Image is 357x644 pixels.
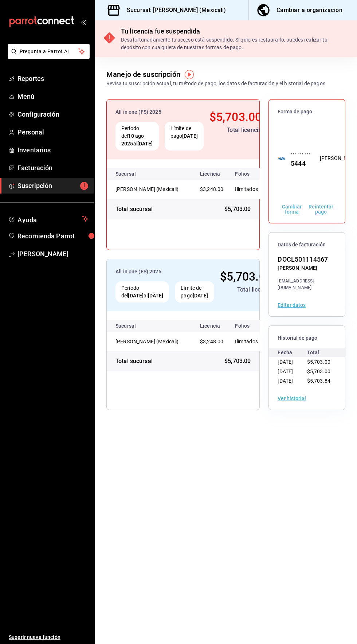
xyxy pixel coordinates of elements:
span: $3,248.00 [200,186,223,192]
button: open_drawer_menu [80,19,86,25]
span: Sugerir nueva función [9,633,89,641]
strong: [DATE] [148,293,163,298]
div: [DATE] [278,367,307,376]
span: Configuración [17,109,89,119]
span: $5,703.00 [220,270,272,284]
div: Límite de pago [175,281,214,303]
div: Total licencia [209,126,262,134]
div: Periodo del al [115,122,159,151]
h3: Sucursal: [PERSON_NAME] (Mexicali) [121,6,226,15]
button: Editar datos [278,303,306,308]
div: Manejo de suscripción [106,69,180,80]
div: Tortas Omar (Mexicali) [115,338,188,345]
div: Sucursal [115,323,156,329]
div: [PERSON_NAME] (Mexicali) [115,338,188,345]
strong: [DATE] [137,141,153,147]
th: Folios [229,168,264,180]
td: Ilimitados [229,332,264,351]
span: [PERSON_NAME] [17,249,89,259]
strong: [DATE] [128,293,144,298]
button: Ver historial [278,396,306,401]
span: Reportes [17,74,89,83]
span: Facturación [17,163,89,173]
span: Forma de pago [278,108,336,115]
th: Licencia [194,320,229,332]
div: DOCL501114567 [278,254,336,264]
img: Tooltip marker [185,70,194,79]
strong: [DATE] [193,293,208,298]
div: Total licencia [220,285,272,294]
span: $5,703.00 [209,110,262,124]
div: Cambiar a organización [276,5,342,15]
div: Total [307,348,336,357]
span: Personal [17,127,89,137]
div: Total sucursal [115,205,153,214]
span: Suscripción [17,181,89,191]
div: Tu licencia fue suspendida [121,26,348,36]
span: Recomienda Parrot [17,231,89,241]
div: [DATE] [278,357,307,367]
button: Cambiar forma [278,204,306,214]
th: Folios [229,320,264,332]
div: Fecha [278,348,307,357]
span: $5,703.84 [307,378,330,384]
div: Tortas Omar (Mexicali) [115,186,188,193]
div: Total sucursal [115,357,153,366]
span: Datos de facturación [278,241,336,248]
span: $5,703.00 [307,368,330,374]
div: [PERSON_NAME] (Mexicali) [115,186,188,193]
td: Ilimitados [229,180,264,199]
span: Inventarios [17,145,89,155]
div: Límite de pago [165,122,204,151]
span: Pregunta a Parrot AI [20,48,78,55]
div: Sucursal [115,171,156,177]
div: ··· ··· ··· 5444 [285,149,311,168]
div: [EMAIL_ADDRESS][DOMAIN_NAME] [278,278,336,291]
button: Pregunta a Parrot AI [8,44,90,59]
span: $5,703.00 [224,205,251,214]
div: All in one (FS) 2025 [115,268,214,276]
strong: [DATE] [182,133,198,139]
div: [PERSON_NAME] [278,264,336,272]
button: Reintentar pago [306,204,336,214]
th: Licencia [194,168,229,180]
span: Historial de pago [278,335,336,341]
div: Desafortunadamente tu acceso está suspendido. Si quieres restaurarlo, puedes realizar tu depósito... [121,36,348,51]
span: Menú [17,91,89,101]
a: Pregunta a Parrot AI [5,53,90,61]
span: $5,703.00 [307,359,330,365]
div: [DATE] [278,376,307,386]
div: All in one (FS) 2025 [115,108,204,116]
strong: 10 ago 2025 [121,133,144,147]
span: $5,703.00 [224,357,251,366]
span: Ayuda [17,214,79,223]
span: $3,248.00 [200,339,223,344]
div: Revisa tu suscripción actual, tu método de pago, los datos de facturación y el historial de pagos. [106,80,327,87]
div: Periodo del al [115,281,169,303]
